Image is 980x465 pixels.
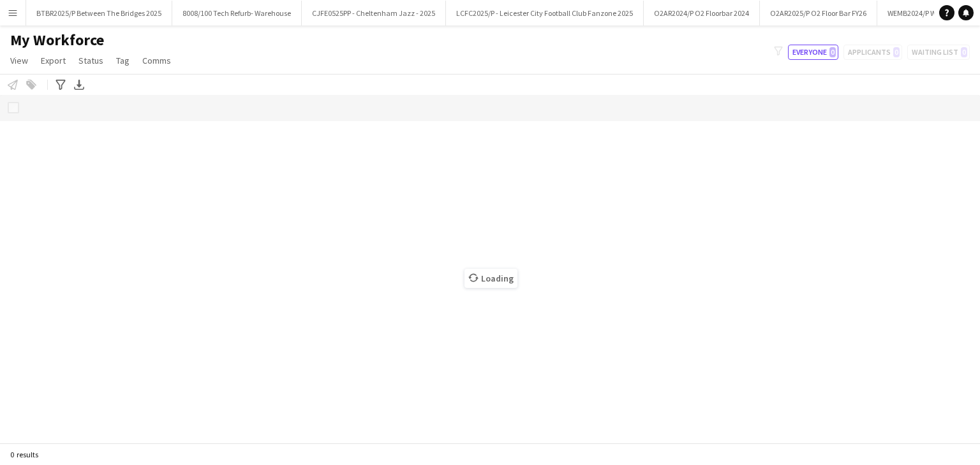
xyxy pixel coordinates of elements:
a: Tag [111,52,135,69]
button: Everyone0 [788,45,838,60]
span: Loading [464,269,517,288]
button: 8008/100 Tech Refurb- Warehouse [172,1,302,25]
a: Comms [137,52,176,69]
span: My Workforce [10,31,104,50]
a: View [5,52,33,69]
span: Tag [116,55,130,66]
button: BTBR2025/P Between The Bridges 2025 [26,1,172,25]
button: O2AR2025/P O2 Floor Bar FY26 [760,1,877,25]
a: Status [73,52,108,69]
span: Comms [142,55,171,66]
span: Export [41,55,66,66]
button: O2AR2024/P O2 Floorbar 2024 [644,1,760,25]
span: Status [78,55,103,66]
span: 0 [829,47,836,57]
a: Export [36,52,71,69]
span: View [10,55,28,66]
app-action-btn: Export XLSX [71,77,87,92]
app-action-btn: Advanced filters [53,77,68,92]
button: LCFC2025/P - Leicester City Football Club Fanzone 2025 [446,1,644,25]
button: CJFE0525PP - Cheltenham Jazz - 2025 [302,1,446,25]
